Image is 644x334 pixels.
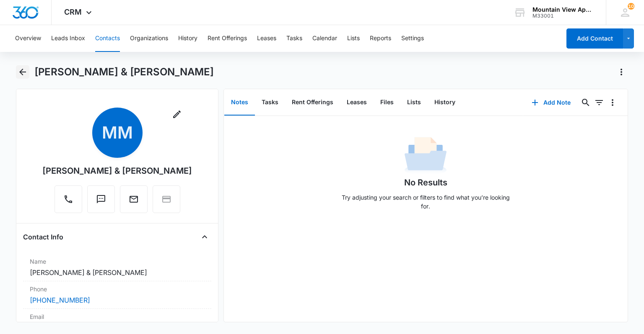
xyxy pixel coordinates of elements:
[566,28,623,49] button: Add Contact
[208,25,247,52] button: Rent Offerings
[34,66,214,78] h1: [PERSON_NAME] & [PERSON_NAME]
[30,285,204,293] label: Phone
[347,25,360,52] button: Lists
[42,164,192,177] div: [PERSON_NAME] & [PERSON_NAME]
[405,134,447,176] img: No Data
[51,25,85,52] button: Leads Inbox
[120,185,148,213] button: Email
[23,232,63,242] h4: Contact Info
[523,92,579,113] button: Add Note
[198,230,211,244] button: Close
[15,25,41,52] button: Overview
[628,3,634,10] div: notifications count
[404,176,447,189] h1: No Results
[55,185,82,213] button: Call
[23,254,211,281] div: Name[PERSON_NAME] & [PERSON_NAME]
[178,25,197,52] button: History
[130,25,168,52] button: Organizations
[30,257,204,266] label: Name
[401,25,424,52] button: Settings
[30,267,204,277] dd: [PERSON_NAME] & [PERSON_NAME]
[224,90,255,116] button: Notes
[312,25,337,52] button: Calendar
[55,198,82,206] a: Call
[87,198,115,206] a: Text
[338,193,514,211] p: Try adjusting your search or filters to find what you’re looking for.
[428,90,462,116] button: History
[286,25,302,52] button: Tasks
[628,3,634,10] span: 10
[374,90,400,116] button: Files
[16,65,29,79] button: Back
[87,185,115,213] button: Text
[30,295,90,305] a: [PHONE_NUMBER]
[606,96,619,109] button: Overflow Menu
[120,198,148,206] a: Email
[532,13,594,19] div: account id
[92,108,143,158] span: MM
[30,312,204,321] label: Email
[370,25,391,52] button: Reports
[400,90,428,116] button: Lists
[532,6,594,13] div: account name
[257,25,276,52] button: Leases
[340,90,374,116] button: Leases
[615,65,628,79] button: Actions
[23,281,211,309] div: Phone[PHONE_NUMBER]
[64,8,82,16] span: CRM
[285,90,340,116] button: Rent Offerings
[255,90,285,116] button: Tasks
[592,96,606,109] button: Filters
[95,25,120,52] button: Contacts
[579,96,592,109] button: Search...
